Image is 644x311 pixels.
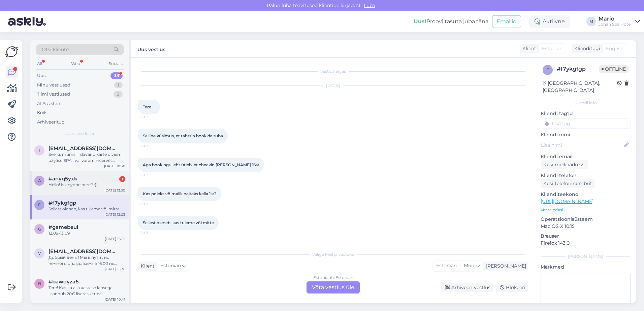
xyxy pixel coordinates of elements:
[114,82,123,89] div: 1
[143,191,217,196] span: Kas poleks võimalik näiteks kella 1st?
[49,206,125,212] div: Sellest oleneb, kas tuleme või mitte
[39,148,40,153] span: i
[599,16,640,27] a: MarioJohan Spa Hotell
[49,285,125,297] div: Tere! Kas ka alla aastase lapsega lisandub 20€ lisatasu tuba broneerides?
[140,230,165,235] span: 12:03
[541,233,631,240] p: Brauser
[160,262,181,270] span: Estonian
[541,118,631,129] input: Lisa tag
[105,236,125,241] div: [DATE] 16:22
[492,15,521,28] button: Emailid
[140,114,165,119] span: 12:03
[49,248,119,254] span: vladocek@inbox.lv
[38,281,41,286] span: b
[105,267,125,272] div: [DATE] 15:38
[138,82,528,89] div: [DATE]
[606,45,623,52] span: English
[541,179,595,188] div: Küsi telefoninumbrit
[541,141,623,149] input: Lisa nimi
[38,251,41,256] span: v
[5,45,18,58] img: Askly Logo
[541,153,631,160] p: Kliendi email
[520,45,536,52] div: Klient
[104,164,125,169] div: [DATE] 10:30
[541,216,631,223] p: Operatsioonisüsteem
[49,279,78,285] span: #bawoyza6
[104,188,125,193] div: [DATE] 13:30
[107,59,124,68] div: Socials
[599,16,633,22] div: Mario
[42,46,69,53] span: Otsi kliente
[557,65,599,73] div: # f7ykgfgp
[37,72,46,79] div: Uus
[49,176,77,182] span: #anyq5yxk
[140,172,165,177] span: 12:03
[464,263,474,269] span: Muu
[37,100,62,107] div: AI Assistent
[541,110,631,117] p: Kliendi tag'id
[143,104,151,109] span: Tere
[37,82,70,89] div: Minu vestlused
[114,91,123,98] div: 2
[70,59,82,68] div: Web
[362,2,377,8] span: Luba
[49,254,125,267] div: Добрый день ! Мы в пути , но немного опаздаваем, в 16:00 не успеем. С уважением [PERSON_NAME] [PH...
[541,207,631,213] p: Vaata edasi ...
[546,67,549,72] span: f
[36,59,43,68] div: All
[414,18,489,26] div: Proovi tasuta juba täna:
[49,200,76,206] span: #f7ykgfgp
[143,220,214,225] span: Sellest oleneb, kas tuleme või mitte
[138,263,155,270] div: Klient
[49,182,125,188] div: Hello! Is anyone here? :))
[541,223,631,230] p: Mac OS X 10.15
[49,145,119,151] span: izalitis@inbox.lv
[64,131,96,137] span: Uued vestlused
[137,44,165,53] label: Uus vestlus
[140,201,165,206] span: 12:03
[542,45,562,52] span: Estonian
[543,80,617,94] div: [GEOGRAPHIC_DATA], [GEOGRAPHIC_DATA]
[37,119,65,126] div: Arhiveeritud
[541,253,631,260] div: [PERSON_NAME]
[105,297,125,302] div: [DATE] 10:41
[38,178,41,183] span: a
[414,18,426,25] b: Uus!
[541,131,631,138] p: Kliendi nimi
[433,261,460,271] div: Estonian
[313,275,353,281] div: Estonian to Estonian
[143,162,259,167] span: Aga bookingu leht ütleb, et checkin [PERSON_NAME] 16st
[529,15,570,28] div: Aktiivne
[38,227,41,232] span: g
[38,202,41,207] span: f
[496,283,528,292] div: Blokeeri
[49,230,125,236] div: 12.09-13.09
[138,68,528,74] div: Vestlus algas
[483,263,526,270] div: [PERSON_NAME]
[49,151,125,164] div: Sveiki, mums ir dāvanu karte diviem uz jūsu SPA , vai varam rezervēt numuriņu uz 09.10.20-1010.25...
[541,198,593,204] a: [URL][DOMAIN_NAME]
[37,109,47,116] div: Kõik
[599,65,629,73] span: Offline
[541,160,588,169] div: Küsi meiliaadressi
[541,264,631,271] p: Märkmed
[541,240,631,247] p: Firefox 143.0
[110,72,123,79] div: 33
[138,251,528,257] div: Valige keel ja vastake
[307,281,360,293] div: Võta vestlus üle
[541,191,631,198] p: Klienditeekond
[119,176,125,182] div: 1
[599,22,633,27] div: Johan Spa Hotell
[586,17,596,26] div: M
[541,100,631,106] div: Kliendi info
[104,212,125,217] div: [DATE] 12:03
[140,143,165,148] span: 12:03
[541,172,631,179] p: Kliendi telefon
[49,224,78,230] span: #gamebeui
[572,45,600,52] div: Klienditugi
[37,91,70,98] div: Tiimi vestlused
[441,283,493,292] div: Arhiveeri vestlus
[143,133,223,138] span: Selline küsimus, et tahtsin bookida tuba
